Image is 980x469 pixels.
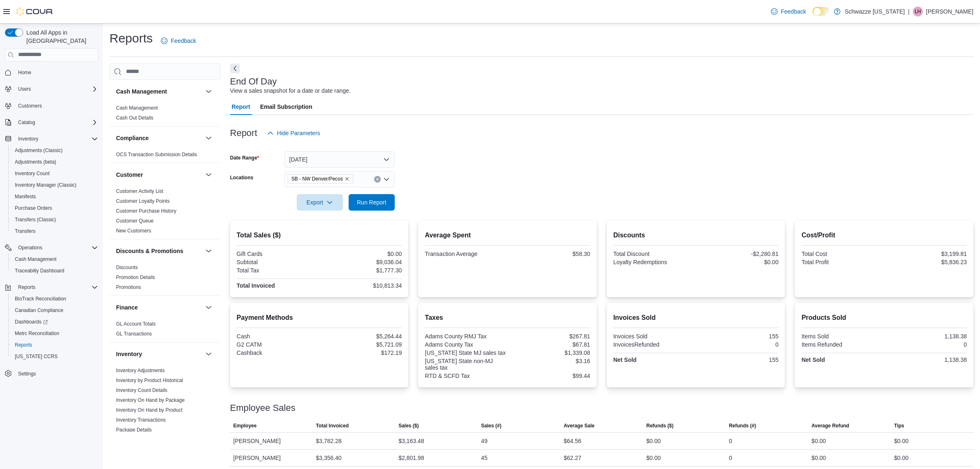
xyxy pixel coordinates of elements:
span: Feedback [171,37,196,45]
span: Metrc Reconciliation [15,330,59,337]
span: LH [915,7,921,16]
span: Canadian Compliance [15,307,63,314]
a: GL Transactions [116,331,152,337]
a: Transfers [12,226,39,236]
div: $58.30 [509,251,590,257]
button: Adjustments (Classic) [8,145,101,156]
div: 45 [481,453,488,463]
button: Settings [2,367,101,379]
div: $0.00 [812,453,826,463]
span: Inventory Count [12,169,98,178]
div: 0 [729,436,732,446]
span: Sales (#) [481,422,501,429]
span: Inventory Transactions [116,417,166,423]
h3: End Of Day [230,77,277,87]
a: Adjustments (Classic) [12,145,66,155]
span: Customer Activity List [116,188,163,195]
div: $1,777.30 [321,267,402,274]
a: Cash Management [12,254,60,264]
div: $3,163.48 [398,436,424,446]
div: G2 CATM [237,341,318,348]
div: Total Profit [801,259,882,265]
button: Compliance [116,134,202,142]
span: Promotions [116,284,141,291]
span: Total Invoiced [316,422,349,429]
span: BioTrack Reconciliation [12,294,98,304]
div: $9,036.04 [321,259,402,265]
div: $0.00 [894,453,908,463]
a: Canadian Compliance [12,305,67,315]
div: $0.00 [894,436,908,446]
span: Customers [15,101,98,111]
span: Home [18,69,31,76]
span: Inventory Manager (Classic) [12,180,98,190]
button: Manifests [8,191,101,202]
div: $0.00 [698,259,779,265]
span: Feedback [781,7,806,16]
div: $62.27 [564,453,582,463]
span: Settings [18,371,36,377]
button: Reports [15,282,39,292]
button: Inventory [15,134,42,144]
span: Dashboards [15,319,48,325]
div: Adams County Tax [425,341,506,348]
span: Customers [18,103,42,109]
h3: Compliance [116,134,149,142]
div: Customer [109,186,220,239]
a: [US_STATE] CCRS [12,352,61,361]
a: Reports [12,340,35,350]
span: Cash Management [15,256,56,263]
span: [US_STATE] CCRS [15,353,58,360]
span: Hide Parameters [277,129,320,137]
span: Traceabilty Dashboard [12,266,98,276]
a: Settings [15,369,39,379]
span: Manifests [12,192,98,202]
h2: Invoices Sold [613,313,779,323]
button: Operations [15,243,46,253]
div: $5,721.09 [321,341,402,348]
span: Average Refund [812,422,850,429]
a: Customer Queue [116,218,154,224]
a: Discounts [116,265,138,270]
span: Transfers [15,228,35,234]
label: Locations [230,174,254,181]
span: Home [15,67,98,77]
span: OCS Transaction Submission Details [116,151,197,158]
button: Home [2,66,101,78]
span: Cash Management [12,254,98,264]
h3: Report [230,128,257,138]
h2: Products Sold [801,313,967,323]
div: [PERSON_NAME] [230,433,313,449]
span: Transfers (Classic) [12,215,98,225]
span: Inventory On Hand by Product [116,407,182,413]
div: Cashback [237,349,318,356]
span: Reports [18,284,35,291]
a: Promotions [116,284,141,290]
span: SB - NW Denver/Pecos [291,175,343,183]
a: Dashboards [12,317,51,327]
h3: Employee Sales [230,403,296,413]
button: Canadian Compliance [8,305,101,316]
h2: Payment Methods [237,313,402,323]
div: Finance [109,319,220,342]
a: Feedback [768,3,809,20]
div: $3,356.40 [316,453,341,463]
span: Operations [18,244,42,251]
span: GL Transactions [116,331,152,337]
span: BioTrack Reconciliation [15,295,66,302]
a: Promotion Details [116,274,155,280]
div: Transaction Average [425,251,506,257]
button: Traceabilty Dashboard [8,265,101,277]
div: Cash Management [109,103,220,126]
button: Users [2,83,101,95]
div: $64.56 [564,436,582,446]
button: Inventory [2,133,101,145]
div: Compliance [109,150,220,163]
button: [DATE] [284,151,395,168]
a: BioTrack Reconciliation [12,294,70,304]
div: $0.00 [646,436,661,446]
div: $67.81 [509,341,590,348]
button: Remove SB - NW Denver/Pecos from selection in this group [345,176,349,181]
span: GL Account Totals [116,321,156,327]
a: Cash Management [116,105,158,111]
